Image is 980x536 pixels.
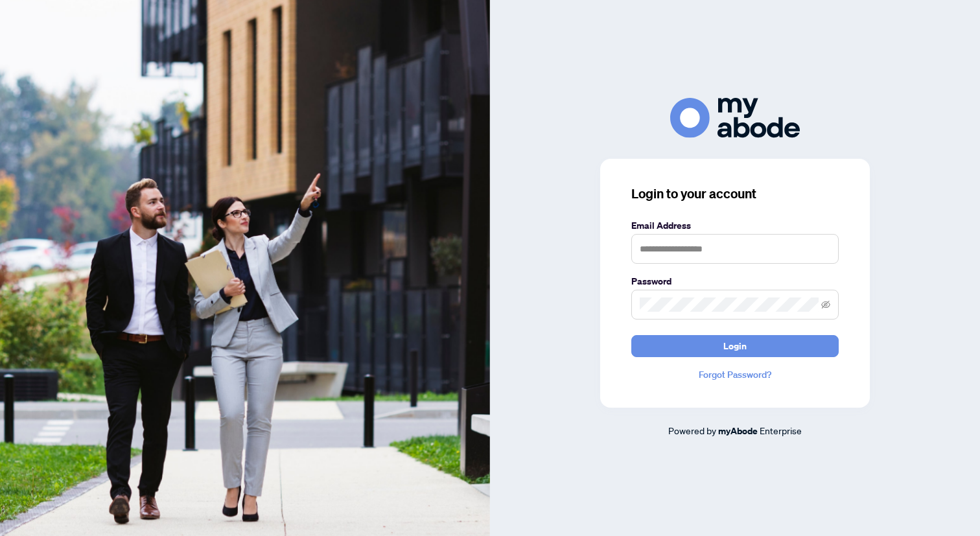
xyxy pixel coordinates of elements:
[631,185,839,203] h3: Login to your account
[631,274,839,288] label: Password
[631,367,839,382] a: Forgot Password?
[631,335,839,357] button: Login
[718,424,758,438] a: myAbode
[821,300,830,309] span: eye-invisible
[723,336,747,356] span: Login
[760,425,802,436] span: Enterprise
[631,218,839,233] label: Email Address
[668,425,716,436] span: Powered by
[670,98,800,137] img: ma-logo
